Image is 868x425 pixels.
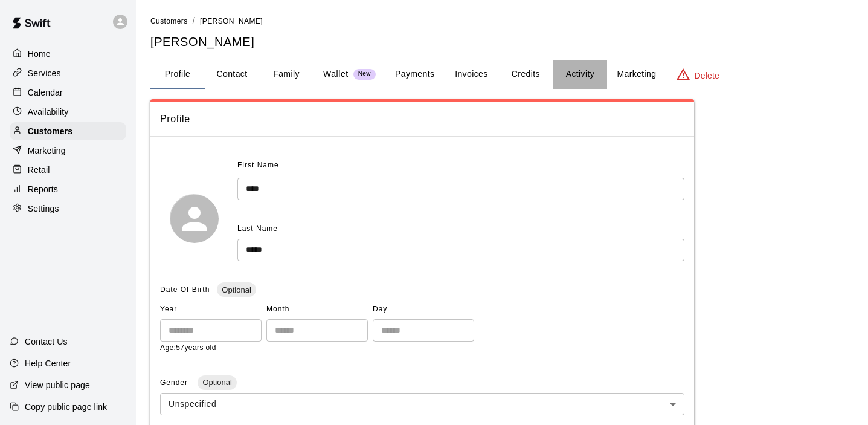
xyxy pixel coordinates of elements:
p: Customers [28,125,72,137]
span: Day [373,300,474,319]
span: Gender [160,378,190,387]
a: Services [10,64,126,82]
a: Availability [10,103,126,121]
div: basic tabs example [150,60,854,89]
p: Calendar [28,86,63,99]
button: Credits [498,60,553,89]
li: / [193,15,195,27]
span: [PERSON_NAME] [200,17,263,25]
a: Settings [10,200,126,218]
button: Payments [385,60,444,89]
span: Optional [198,378,236,387]
p: Reports [28,183,58,195]
a: Retail [10,161,126,179]
p: Settings [28,203,59,215]
span: Year [160,300,262,319]
a: Customers [10,122,126,140]
a: Marketing [10,141,126,160]
p: Home [28,48,51,60]
span: Last Name [237,224,278,233]
span: Optional [217,285,256,294]
button: Invoices [444,60,498,89]
a: Reports [10,180,126,198]
p: Copy public page link [25,401,107,413]
button: Contact [205,60,259,89]
p: Contact Us [25,336,68,348]
span: Date Of Birth [160,285,210,294]
p: Help Center [25,357,71,369]
p: Marketing [28,144,66,157]
p: Retail [28,164,50,176]
span: New [353,70,376,78]
span: First Name [237,156,279,175]
p: Delete [695,70,719,82]
h5: [PERSON_NAME] [150,34,854,50]
button: Marketing [607,60,666,89]
div: Unspecified [160,393,684,415]
span: Profile [160,111,684,127]
span: Age: 57 years old [160,343,216,352]
a: Customers [150,16,188,25]
span: Month [266,300,368,319]
a: Home [10,45,126,63]
span: Customers [150,17,188,25]
p: Services [28,67,61,79]
button: Family [259,60,313,89]
button: Activity [553,60,607,89]
button: Profile [150,60,205,89]
p: View public page [25,379,90,391]
p: Availability [28,106,69,118]
a: Calendar [10,83,126,102]
nav: breadcrumb [150,15,854,28]
p: Wallet [323,68,349,80]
